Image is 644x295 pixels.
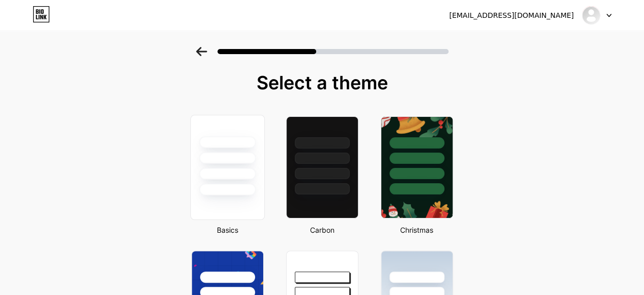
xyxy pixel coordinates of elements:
[283,225,361,235] div: Carbon
[378,225,456,235] div: Christmas
[188,225,267,235] div: Basics
[449,10,574,21] div: [EMAIL_ADDRESS][DOMAIN_NAME]
[187,72,457,93] div: Select a theme
[581,6,601,25] img: priya sharma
